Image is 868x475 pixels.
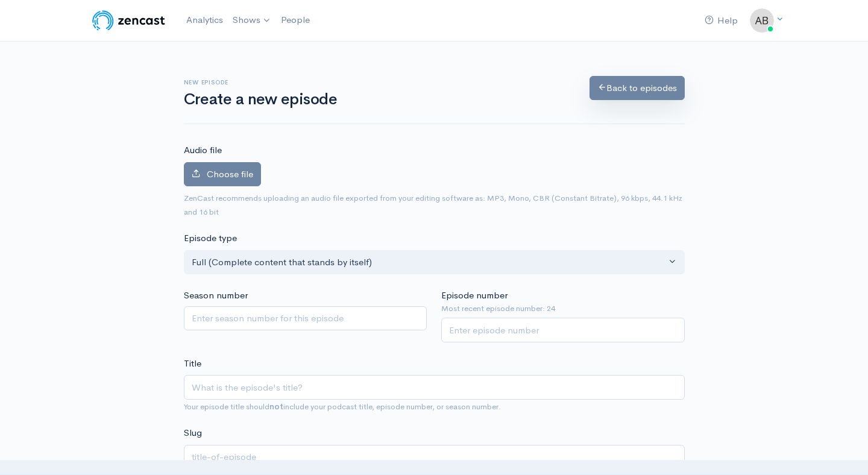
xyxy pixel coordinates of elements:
strong: not [269,401,283,412]
a: People [276,7,315,33]
h1: Create a new episode [184,91,575,109]
label: Title [184,357,201,371]
a: Analytics [181,7,228,33]
img: ZenCast Logo [90,8,167,33]
a: Back to episodes [590,76,685,101]
input: Enter episode number [441,318,685,342]
label: Slug [184,426,202,440]
button: Full (Complete content that stands by itself) [184,250,685,275]
div: Full (Complete content that stands by itself) [192,256,666,269]
small: Your episode title should include your podcast title, episode number, or season number. [184,401,501,412]
input: What is the episode's title? [184,375,685,400]
small: ZenCast recommends uploading an audio file exported from your editing software as: MP3, Mono, CBR... [184,193,682,217]
label: Episode type [184,231,237,245]
span: Choose file [207,168,253,180]
input: title-of-episode [184,445,685,470]
input: Enter season number for this episode [184,306,427,331]
label: Audio file [184,143,222,157]
label: Episode number [441,289,508,303]
img: ... [750,8,774,33]
h6: New episode [184,79,575,86]
label: Season number [184,289,248,303]
a: Shows [228,7,276,34]
small: Most recent episode number: 24 [441,303,685,315]
a: Help [700,8,743,34]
